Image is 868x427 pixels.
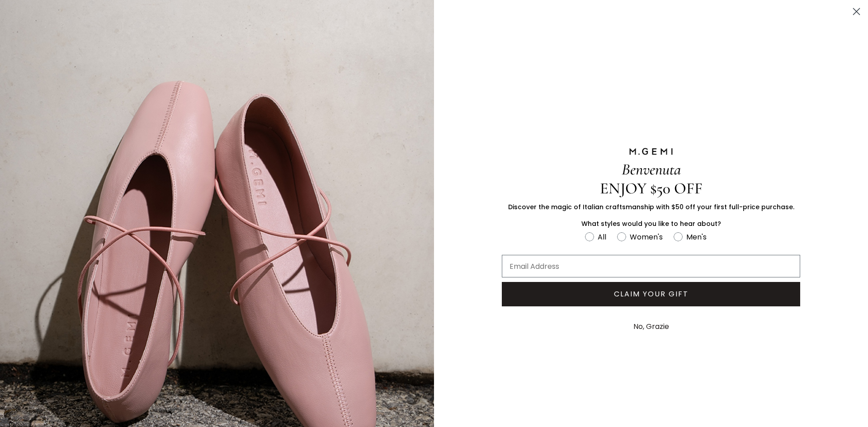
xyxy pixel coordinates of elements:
img: M.GEMI [628,147,674,155]
button: Close dialog [849,4,864,19]
span: Benvenuta [622,160,681,179]
span: ENJOY $50 OFF [600,179,703,198]
div: Men's [686,231,707,243]
div: All [598,231,606,243]
span: Discover the magic of Italian craftsmanship with $50 off your first full-price purchase. [508,202,794,211]
button: CLAIM YOUR GIFT [502,282,800,306]
button: No, Grazie [629,315,674,338]
input: Email Address [502,255,800,277]
span: What styles would you like to hear about? [581,219,721,228]
div: Women's [630,231,663,243]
